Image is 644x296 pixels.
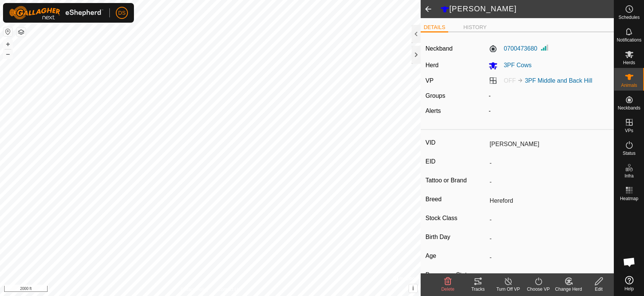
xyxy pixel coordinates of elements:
label: Age [426,251,487,261]
label: Pregnancy Status [426,270,487,280]
label: EID [426,157,487,166]
a: 3PF Middle and Back Hill [525,77,592,84]
span: OFF [504,77,516,84]
label: Neckband [426,44,453,53]
span: Heatmap [620,196,638,201]
a: Contact Us [218,286,240,293]
button: – [3,49,12,59]
img: Gallagher Logo [9,6,103,20]
label: Breed [426,194,487,204]
img: to [517,77,523,83]
div: Tracks [463,286,493,293]
label: VP [426,77,433,84]
span: Infra [624,174,633,178]
span: 3PF Cows [498,62,532,68]
span: Delete [441,287,455,292]
div: Change Herd [553,286,584,293]
a: Help [614,273,644,294]
span: i [412,285,414,291]
label: Tattoo or Brand [426,176,487,185]
button: Map Layers [17,28,26,37]
span: Herds [623,60,635,65]
div: Turn Off VP [493,286,523,293]
div: - [486,91,612,100]
div: Open chat [618,251,641,273]
span: Neckbands [618,106,640,110]
img: Signal strength [540,43,549,52]
button: i [409,284,417,293]
span: Status [622,151,635,156]
label: Herd [426,62,439,68]
label: VID [426,138,487,148]
span: Help [624,287,634,291]
div: Edit [584,286,614,293]
span: VPs [625,128,633,133]
label: Groups [426,92,445,99]
label: Birth Day [426,232,487,242]
button: Reset Map [3,27,12,36]
div: Choose VP [523,286,553,293]
div: - [486,106,612,116]
label: Alerts [426,108,441,114]
button: + [3,40,12,49]
span: Notifications [617,38,641,42]
label: Stock Class [426,213,487,223]
span: DS [118,9,125,17]
span: Animals [621,83,637,88]
li: DETAILS [421,23,448,32]
span: Schedules [618,15,639,20]
li: HISTORY [460,23,490,31]
label: 0700473680 [489,44,537,53]
a: Privacy Policy [180,286,209,293]
h2: [PERSON_NAME] [440,4,614,14]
